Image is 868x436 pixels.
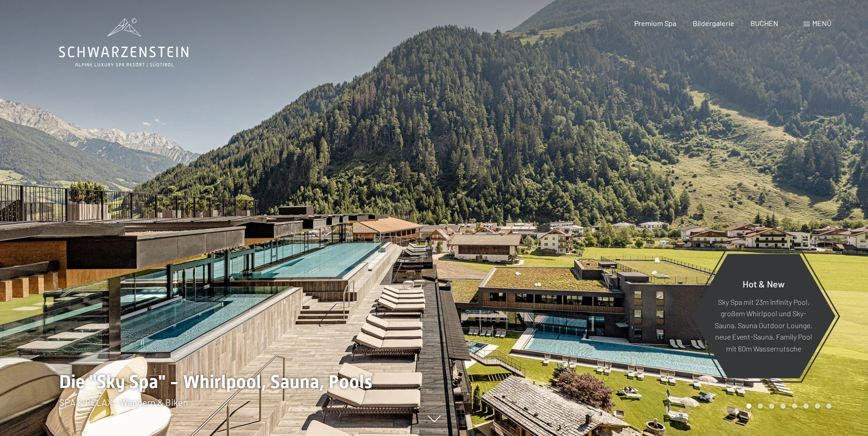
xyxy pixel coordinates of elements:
span: Menü [812,19,831,27]
a: BUCHEN [750,19,778,27]
p: Sky Spa mit 23m Infinity Pool, großem Whirlpool und Sky-Sauna, Sauna Outdoor Lounge, neue Event-S... [714,296,813,354]
div: Carousel Page 7 [815,404,820,409]
span: Hot & New [743,278,785,289]
a: Premium Spa [634,19,676,27]
div: Carousel Page 8 [826,404,831,409]
a: Bildergalerie [693,19,734,27]
div: Carousel Page 1 (Current Slide) [746,404,751,409]
div: Carousel Pagination [743,404,831,409]
div: Carousel Page 4 [781,404,786,409]
a: Hot & New Sky Spa mit 23m Infinity Pool, großem Whirlpool und Sky-Sauna, Sauna Outdoor Lounge, ne... [691,253,836,379]
div: Carousel Page 3 [769,404,774,409]
div: Carousel Page 6 [803,404,809,409]
div: Carousel Page 2 [758,404,763,409]
div: Carousel Page 5 [792,404,797,409]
